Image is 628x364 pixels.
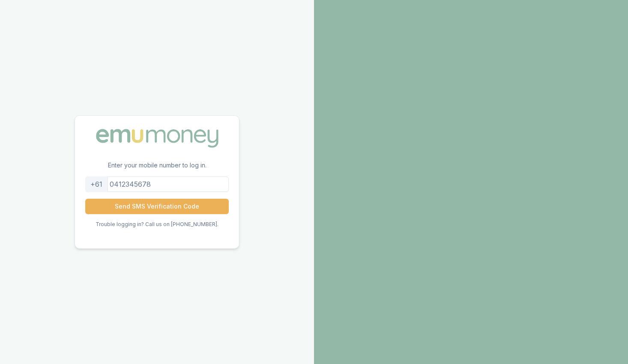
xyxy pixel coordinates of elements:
[85,176,229,192] input: 0412345678
[85,199,229,214] button: Send SMS Verification Code
[75,161,239,176] p: Enter your mobile number to log in.
[93,126,221,151] img: Emu Money
[85,176,108,192] div: +61
[96,221,218,228] p: Trouble logging in? Call us on [PHONE_NUMBER].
